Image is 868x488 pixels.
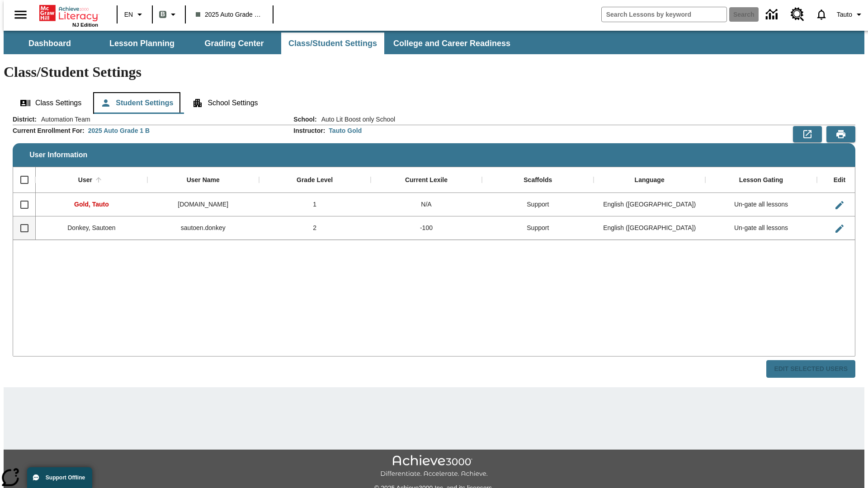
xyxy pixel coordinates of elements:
input: search field [602,7,726,22]
div: -100 [371,216,482,240]
div: 2025 Auto Grade 1 B [88,126,150,135]
div: Tauto Gold [329,126,362,135]
h2: Instructor : [293,127,325,135]
div: Grade Level [297,176,333,184]
span: Auto Lit Boost only School [317,115,395,124]
span: Automation Team [37,115,90,124]
div: N/A [371,193,482,216]
h2: School : [293,116,316,123]
div: 1 [259,193,371,216]
button: Language: EN, Select a language [120,6,149,23]
div: Lesson Gating [739,176,783,184]
a: Data Center [760,2,785,27]
span: User Information [29,151,87,159]
button: School Settings [185,92,265,114]
a: Notifications [810,3,833,26]
button: Profile/Settings [833,6,868,23]
button: Dashboard [5,33,95,54]
button: Print Preview [826,126,855,142]
span: Gold, Tauto [74,201,109,208]
div: tauto.gold [147,193,259,216]
button: Lesson Planning [97,33,187,54]
div: 2 [259,216,371,240]
span: 2025 Auto Grade 1 B [196,10,263,19]
button: Boost Class color is gray green. Change class color [156,6,182,23]
button: Open side menu [7,1,34,28]
div: Support [482,193,594,216]
span: Donkey, Sautoen [67,224,115,231]
div: Class/Student Settings [13,92,855,114]
button: Grading Center [189,33,279,54]
h2: Current Enrollment For : [13,127,85,135]
div: Un-gate all lessons [705,216,817,240]
a: Home [39,4,98,22]
button: College and Career Readiness [386,33,518,54]
div: Un-gate all lessons [705,193,817,216]
span: Tauto [837,10,852,19]
span: EN [124,10,133,19]
button: Class Settings [13,92,89,114]
button: Edit User [830,196,849,214]
span: NJ Edition [72,22,98,28]
button: Class/Student Settings [281,33,384,54]
button: Support Offline [27,467,92,488]
div: SubNavbar [4,33,519,54]
div: English (US) [594,193,705,216]
div: SubNavbar [4,31,864,54]
h1: Class/Student Settings [4,64,864,80]
span: Support Offline [46,474,85,481]
div: User [78,176,92,184]
h2: District : [13,116,37,123]
div: User Name [187,176,220,184]
div: sautoen.donkey [147,216,259,240]
div: Edit [834,176,845,184]
div: Support [482,216,594,240]
button: Export to CSV [793,126,822,142]
div: Scaffolds [524,176,552,184]
div: User Information [13,115,855,378]
img: Achieve3000 Differentiate Accelerate Achieve [380,455,488,478]
span: B [160,9,165,20]
div: English (US) [594,216,705,240]
button: Edit User [830,220,849,238]
div: Home [39,3,98,28]
div: Language [635,176,665,184]
button: Student Settings [93,92,180,114]
div: Current Lexile [405,176,448,184]
a: Resource Center, Will open in new tab [785,2,810,27]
